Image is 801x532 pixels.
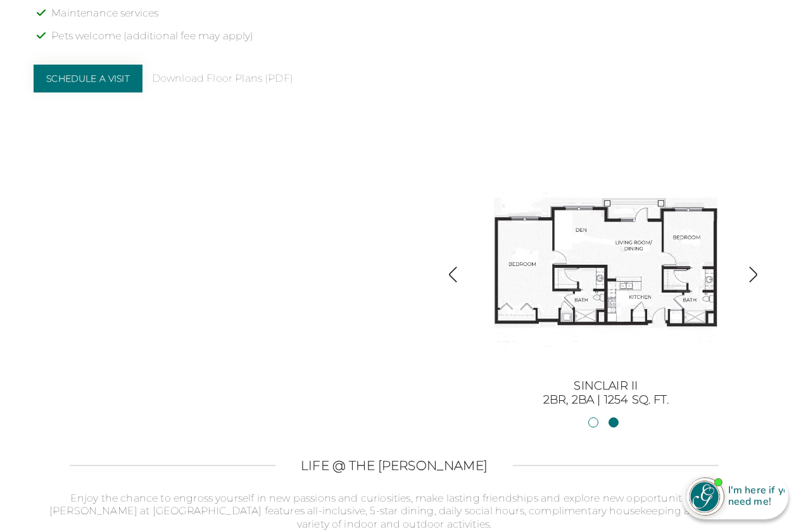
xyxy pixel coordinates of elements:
img: Show next [745,266,762,283]
li: Maintenance services [51,7,430,30]
a: Schedule a Visit [34,65,142,92]
p: Enjoy the chance to engross yourself in new passions and curiosities, make lasting friendships an... [34,492,755,531]
button: Show next [745,266,762,286]
h3: Sinclair II 2BR, 2BA | 1254 sq. ft. [470,379,742,407]
a: Download Floor Plans (PDF) [152,72,293,85]
h2: LIFE @ THE [PERSON_NAME] [301,458,488,473]
img: avatar [686,478,723,515]
img: Glen_IL-Sinclair-11-1254sf.jpg [492,148,720,376]
li: Pets welcome (additional fee may apply) [51,30,430,53]
img: Show previous [445,266,462,283]
button: Show previous [445,266,462,286]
